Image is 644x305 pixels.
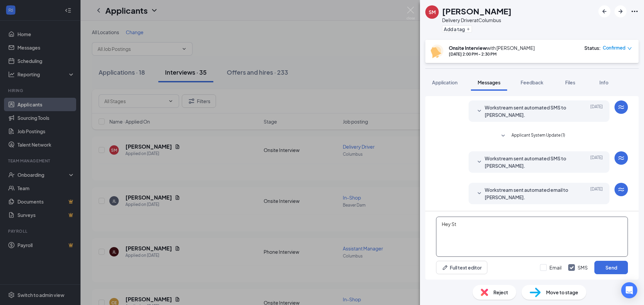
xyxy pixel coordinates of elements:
span: [DATE] [590,186,603,201]
h1: [PERSON_NAME] [442,5,512,17]
button: ArrowLeftNew [598,5,610,17]
button: PlusAdd a tag [442,25,472,32]
svg: ArrowRight [616,7,625,15]
svg: Pen [442,264,448,271]
div: Delivery Driver at Columbus [442,17,512,23]
svg: SmallChevronDown [499,132,507,140]
span: Files [565,79,575,85]
button: Send [594,261,628,274]
svg: SmallChevronDown [475,107,483,115]
b: Onsite Interview [449,45,487,51]
span: Application [432,79,458,85]
textarea: Hey St [436,217,628,257]
span: Messages [478,79,500,85]
svg: SmallChevronDown [475,158,483,166]
svg: ArrowLeftNew [600,7,608,15]
svg: WorkstreamLogo [617,103,625,111]
span: Info [599,79,608,85]
span: Feedback [521,79,543,85]
svg: Plus [466,27,470,31]
span: [DATE] [590,155,603,169]
div: [DATE] 2:00 PM - 2:30 PM [449,51,535,57]
svg: Ellipses [631,7,639,15]
span: down [627,46,632,51]
div: with [PERSON_NAME] [449,45,535,51]
div: Open Intercom Messenger [621,282,637,298]
div: SM [429,9,436,15]
button: SmallChevronDownApplicant System Update (1) [499,132,565,140]
button: Full text editorPen [436,261,487,274]
svg: WorkstreamLogo [617,154,625,162]
span: Workstream sent automated SMS to [PERSON_NAME]. [485,104,573,119]
svg: SmallChevronDown [475,189,483,198]
span: Reject [493,289,508,296]
span: Workstream sent automated SMS to [PERSON_NAME]. [485,155,573,169]
svg: WorkstreamLogo [617,185,625,194]
div: Status : [584,45,601,51]
span: Workstream sent automated email to [PERSON_NAME]. [485,186,573,201]
span: [DATE] [590,104,603,119]
span: Move to stage [546,289,578,296]
button: ArrowRight [614,5,627,17]
span: Applicant System Update (1) [512,132,565,140]
span: Confirmed [603,45,626,51]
